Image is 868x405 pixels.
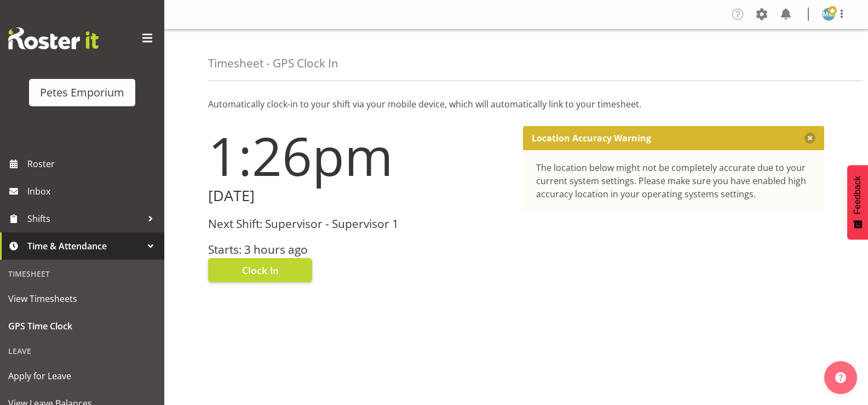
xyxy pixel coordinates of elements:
h4: Timesheet - GPS Clock In [208,57,338,70]
p: Location Accuracy Warning [532,133,651,144]
div: Timesheet [3,263,162,285]
button: Feedback - Show survey [847,165,868,239]
span: Inbox [27,183,159,199]
img: help-xxl-2.png [835,372,846,383]
span: Apply for Leave [8,368,156,384]
a: View Timesheets [3,285,162,312]
h2: [DATE] [208,187,510,204]
div: The location below might not be completely accurate due to your current system settings. Please m... [536,161,812,201]
span: Clock In [242,263,279,277]
h3: Next Shift: Supervisor - Supervisor 1 [208,218,510,230]
a: Apply for Leave [3,362,162,390]
h1: 1:26pm [208,126,510,185]
span: Shifts [27,210,142,227]
div: Leave [3,340,162,362]
img: mandy-mosley3858.jpg [822,8,835,21]
a: GPS Time Clock [3,312,162,340]
span: View Timesheets [8,290,156,307]
button: Clock In [208,258,312,282]
span: Time & Attendance [27,238,142,254]
span: Feedback [853,176,863,214]
div: Petes Emporium [40,84,124,101]
span: Roster [27,156,159,172]
span: GPS Time Clock [8,318,156,334]
p: Automatically clock-in to your shift via your mobile device, which will automatically link to you... [208,98,824,111]
h3: Starts: 3 hours ago [208,243,510,256]
img: Rosterit website logo [8,27,99,49]
button: Close message [804,133,815,144]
